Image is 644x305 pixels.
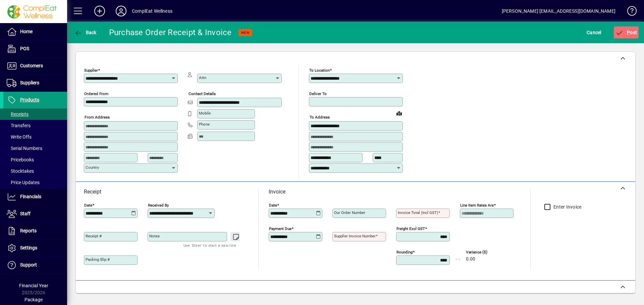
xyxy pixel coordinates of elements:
a: Knowledge Base [622,1,636,23]
mat-label: Date [269,203,277,208]
button: Profile [110,5,132,17]
button: Back [72,26,98,39]
div: Purchase Order Receipt & Invoice [109,27,232,38]
a: Staff [3,206,67,222]
a: Reports [3,223,67,239]
a: Transfers [3,120,67,131]
a: Settings [3,240,67,256]
mat-label: Freight excl GST [396,226,425,231]
span: Back [74,30,97,35]
span: NEW [241,30,250,35]
mat-label: Deliver To [309,91,327,96]
a: Write Offs [3,131,67,143]
span: Reports [20,228,37,233]
span: Write Offs [7,134,32,140]
button: Post [614,26,639,39]
span: Settings [20,245,37,250]
span: Financial Year [19,283,48,288]
span: Staff [20,211,31,216]
app-page-header-button: Back [67,26,104,39]
span: Pricebooks [7,157,34,162]
span: 0.00 [466,256,475,262]
mat-label: Supplier invoice number [334,234,376,238]
span: Cancel [587,27,601,38]
div: [PERSON_NAME] [EMAIL_ADDRESS][DOMAIN_NAME] [502,6,615,16]
a: Support [3,257,67,274]
mat-label: Payment due [269,226,291,231]
mat-label: Date [84,203,92,208]
span: Suppliers [20,80,39,85]
span: ost [615,30,637,35]
mat-hint: Use 'Enter' to start a new line [183,241,236,249]
mat-label: Country [86,165,99,170]
span: Products [20,97,39,102]
a: Serial Numbers [3,143,67,154]
span: Transfers [7,123,31,128]
mat-label: Line item rates are [460,203,494,208]
span: Stocktakes [7,168,34,174]
button: Cancel [585,26,603,39]
a: Receipts [3,108,67,120]
mat-label: Invoice Total (incl GST) [398,210,438,215]
mat-label: Received by [148,203,169,208]
span: Customers [20,63,43,68]
span: Home [20,29,33,34]
a: Pricebooks [3,154,67,165]
span: POS [20,46,29,51]
mat-label: Our order number [334,210,365,215]
span: Financials [20,194,41,199]
mat-label: Notes [149,234,160,238]
button: Add [89,5,110,17]
mat-label: Ordered from [84,91,108,96]
a: Suppliers [3,75,67,91]
a: Stocktakes [3,165,67,177]
mat-label: Mobile [199,111,211,116]
label: Enter Invoice [552,204,581,210]
mat-label: Receipt # [86,234,102,238]
span: Support [20,262,37,268]
mat-label: Attn [199,75,206,80]
a: Customers [3,58,67,74]
span: Price Updates [7,180,40,185]
mat-label: Supplier [84,68,98,73]
a: POS [3,41,67,57]
span: Package [24,297,43,302]
span: P [627,30,630,35]
mat-label: Packing Slip # [86,257,110,262]
a: View on map [394,108,405,119]
a: Home [3,23,67,40]
div: ComplEat Wellness [132,6,172,16]
mat-label: Rounding [396,250,413,254]
a: Financials [3,188,67,205]
span: Variance ($) [466,250,506,254]
mat-label: Phone [199,122,210,127]
span: Serial Numbers [7,146,42,151]
a: Price Updates [3,177,67,188]
mat-label: To location [309,68,330,73]
span: Receipts [7,111,29,117]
